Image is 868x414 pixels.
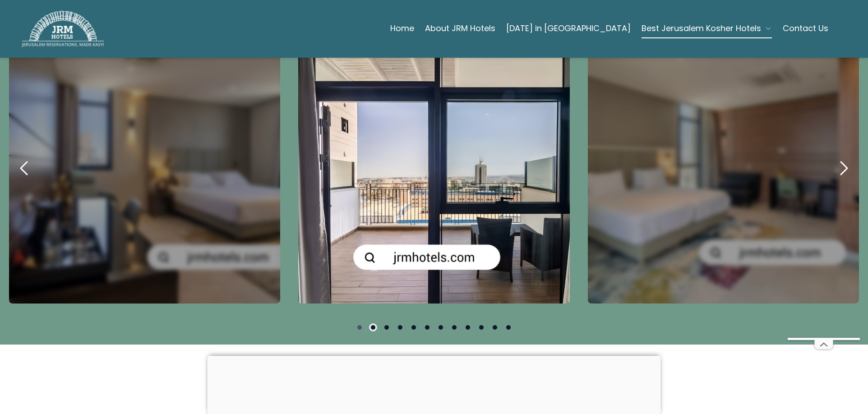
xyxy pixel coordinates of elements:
a: [DATE] in [GEOGRAPHIC_DATA] [506,19,631,37]
span: Best Jerusalem Kosher Hotels [642,22,761,35]
a: Home [390,19,414,37]
button: previous [9,153,40,184]
iframe: Advertisement [208,356,661,412]
iframe: Advertisement [788,67,860,338]
img: JRM Hotels [22,11,104,47]
a: About JRM Hotels [425,19,495,37]
button: Best Jerusalem Kosher Hotels [642,19,772,37]
a: Contact Us [783,19,828,37]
